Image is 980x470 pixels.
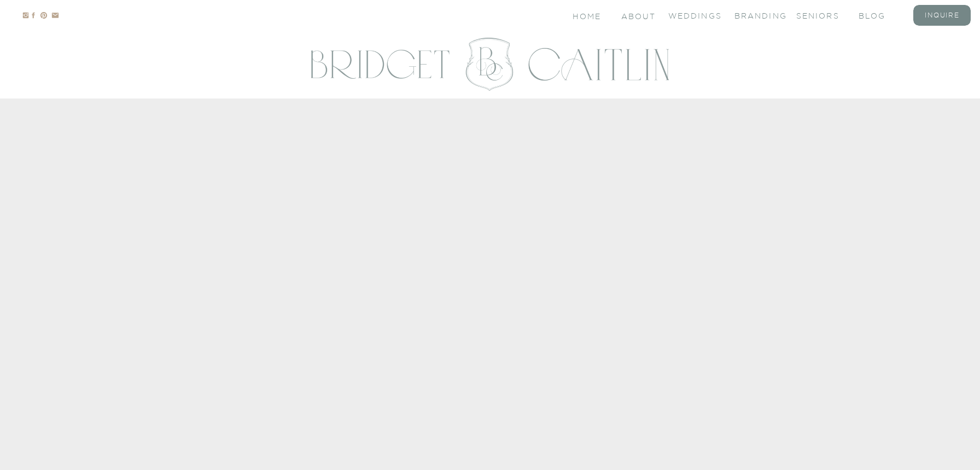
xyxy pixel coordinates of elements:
a: branding [734,10,778,20]
a: Home [573,11,603,20]
a: inquire [920,10,964,20]
a: blog [859,10,902,20]
a: seniors [796,10,840,20]
a: About [621,11,654,20]
a: Weddings [668,10,712,20]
